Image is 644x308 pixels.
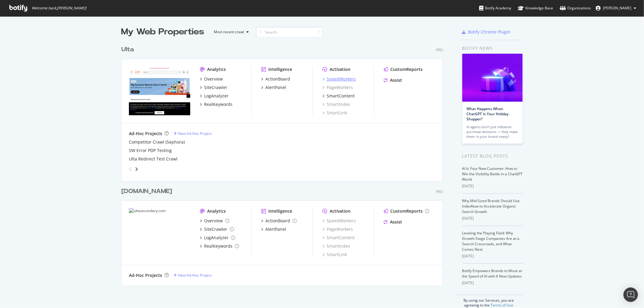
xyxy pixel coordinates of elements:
[200,226,234,232] a: SiteCrawler
[200,243,239,249] a: RealKeywords
[491,303,513,308] a: Terms of Use
[462,45,523,52] div: Botify news
[462,253,523,259] div: [DATE]
[322,252,347,258] a: SmartLink
[200,93,229,99] a: LogAnalyzer
[129,272,162,278] div: Ad-Hoc Projects
[174,273,212,278] a: New Ad-Hoc Project
[121,45,136,54] a: Ulta
[268,66,292,72] div: Intelligence
[265,226,286,232] div: AlertPanel
[209,27,252,37] button: Most recent crawl
[265,84,286,90] div: AlertPanel
[129,131,162,137] div: Ad-Hoc Projects
[468,29,511,35] div: Botify Chrome Plugin
[322,226,353,232] a: PageWorkers
[134,166,139,172] div: angle-right
[121,26,204,38] div: My Web Properties
[462,230,520,252] a: Leveling the Playing Field: Why Growth-Stage Companies Are at a Search Crossroads, and What Comes...
[455,295,523,308] div: By using our Services, you are agreeing to the
[265,218,290,224] div: ActionBoard
[204,101,232,107] div: RealKeywords
[462,166,523,182] a: AI Is Your New Customer: How to Win the Visibility Battle in a ChatGPT World
[603,5,631,11] span: Dan Sgammato
[462,216,523,221] div: [DATE]
[178,131,212,136] div: New Ad-Hoc Project
[129,208,190,258] img: ultasecondary.com
[330,66,351,72] div: Activation
[261,76,290,82] a: ActionBoard
[256,27,323,37] input: Search
[129,148,172,154] a: SW Error PDP Testing
[384,208,429,214] a: CustomReports
[518,5,553,11] div: Knowledge Base
[265,76,290,82] div: ActionBoard
[390,77,402,83] div: Assist
[121,38,448,285] div: grid
[204,243,232,249] div: RealKeywords
[462,280,523,286] div: [DATE]
[384,66,423,72] a: CustomReports
[200,84,227,90] a: SiteCrawler
[462,54,523,102] img: What Happens When ChatGPT Is Your Holiday Shopper?
[436,47,443,52] div: Pro
[204,76,223,82] div: Overview
[200,235,235,241] a: LogAnalyzer
[32,6,86,11] span: Welcome back, [PERSON_NAME] !
[462,268,522,279] a: Botify Empowers Brands to Move at the Speed of AI with 6 New Updates
[462,183,523,189] div: [DATE]
[121,45,134,54] div: Ulta
[322,243,350,249] a: SmartIndex
[129,66,190,115] img: www.ulta.com
[207,208,226,214] div: Analytics
[390,219,402,225] div: Assist
[322,93,355,99] a: SmartContent
[127,164,134,174] div: angle-left
[462,198,520,214] a: Why Mid-Sized Brands Should Use IndexNow to Accelerate Organic Search Growth
[327,76,356,82] div: SpeedWorkers
[204,226,227,232] div: SiteCrawler
[204,84,227,90] div: SiteCrawler
[129,139,185,145] a: Competitor Crawl (Sephora)
[623,287,638,302] div: Open Intercom Messenger
[330,208,351,214] div: Activation
[591,3,641,13] button: [PERSON_NAME]
[322,110,347,116] a: SmartLink
[384,77,402,83] a: Assist
[322,76,356,82] a: SpeedWorkers
[436,189,443,194] div: Pro
[178,273,212,278] div: New Ad-Hoc Project
[462,29,511,35] a: Botify Chrome Plugin
[214,30,244,34] div: Most recent crawl
[384,219,402,225] a: Assist
[327,93,355,99] div: SmartContent
[467,125,518,139] div: AI agents don’t just influence purchase decisions — they make them. Is your brand ready?
[204,93,229,99] div: LogAnalyzer
[204,235,229,241] div: LogAnalyzer
[390,66,423,72] div: CustomReports
[261,218,297,224] a: ActionBoard
[390,208,423,214] div: CustomReports
[207,66,226,72] div: Analytics
[261,226,286,232] a: AlertPanel
[462,153,523,159] div: Latest Blog Posts
[322,84,353,90] a: PageWorkers
[200,218,229,224] a: Overview
[200,76,223,82] a: Overview
[261,84,286,90] a: AlertPanel
[129,156,178,162] a: Ulta Redirect Test Crawl
[322,235,355,241] a: SmartContent
[322,218,356,224] a: SpeedWorkers
[204,218,223,224] div: Overview
[174,131,212,136] a: New Ad-Hoc Project
[560,5,591,11] div: Organizations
